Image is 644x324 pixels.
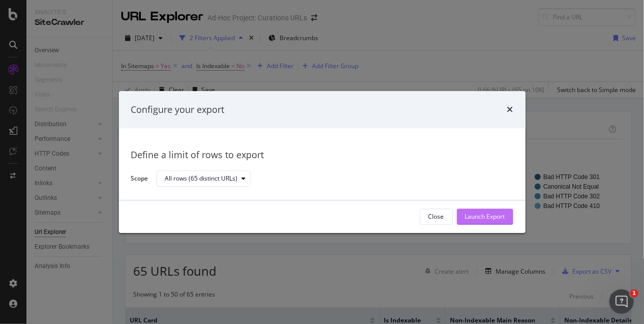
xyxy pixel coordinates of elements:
[131,174,148,185] label: Scope
[507,103,513,116] div: times
[157,171,251,187] button: All rows (65 distinct URLs)
[465,213,505,221] div: Launch Export
[165,176,238,182] div: All rows (65 distinct URLs)
[630,289,638,298] span: 1
[420,209,453,225] button: Close
[609,289,634,314] iframe: Intercom live chat
[457,209,513,225] button: Launch Export
[131,103,225,116] div: Configure your export
[428,213,444,221] div: Close
[119,91,526,233] div: modal
[131,149,513,162] div: Define a limit of rows to export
